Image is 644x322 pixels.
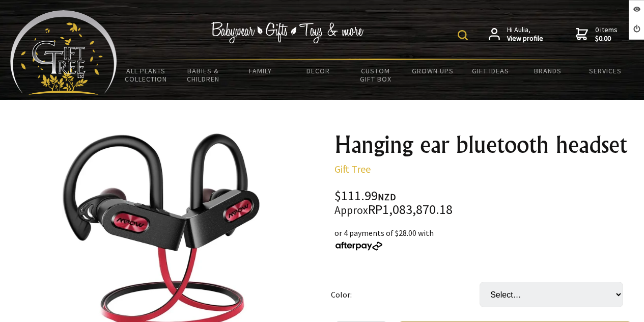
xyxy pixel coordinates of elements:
strong: $0.00 [595,34,618,43]
small: Approx [334,203,368,217]
a: Decor [289,60,347,82]
a: Hi Aulia,View profile [489,25,543,43]
a: Services [576,60,634,82]
a: Family [232,60,290,82]
span: NZD [378,191,396,203]
td: Color: [331,267,480,321]
div: or 4 payments of $28.00 with [334,227,632,251]
span: 0 items [595,25,618,43]
a: Gift Tree [334,163,371,175]
img: product search [458,30,468,40]
a: Custom Gift Box [347,60,404,90]
a: Gift Ideas [462,60,519,82]
img: Babywear - Gifts - Toys & more [211,22,364,43]
a: 0 items$0.00 [576,25,618,43]
span: Hi Aulia, [507,25,543,43]
div: $111.99 RP1,083,870.18 [334,190,632,217]
strong: View profile [507,34,543,43]
a: Babies & Children [175,60,232,90]
h1: Hanging ear bluetooth headset [334,132,632,157]
img: Afterpay [334,242,383,251]
a: Brands [519,60,576,82]
a: Grown Ups [404,60,462,82]
img: Babyware - Gifts - Toys and more... [10,10,117,95]
a: All Plants Collection [117,60,175,90]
